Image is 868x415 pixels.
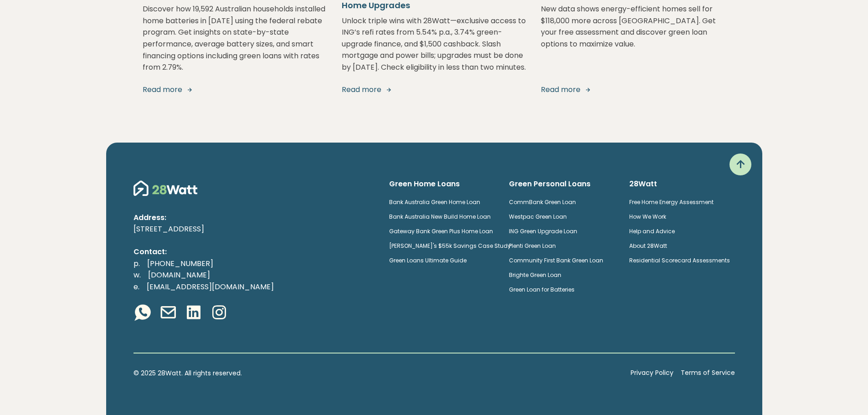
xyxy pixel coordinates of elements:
[134,223,375,235] p: [STREET_ADDRESS]
[134,368,623,378] p: © 2025 28Watt. All rights reserved.
[629,227,675,235] a: Help and Advice
[541,84,725,95] a: Read more
[681,368,735,378] a: Terms of Service
[139,282,281,292] a: [EMAIL_ADDRESS][DOMAIN_NAME]
[509,286,575,293] a: Green Loan for Batteries
[342,15,526,73] p: Unlock triple wins with 28Watt—exclusive access to ING’s refi rates from 5.54% p.a., 3.74% green-...
[509,198,576,206] a: CommBank Green Loan
[509,227,577,235] a: ING Green Upgrade Loan
[389,213,491,220] a: Bank Australia New Build Home Loan
[134,246,375,258] p: Contact:
[389,256,467,264] a: Green Loans Ultimate Guide
[631,368,673,378] a: Privacy Policy
[143,3,327,73] p: Discover how 19,592 Australian households installed home batteries in [DATE] using the federal re...
[629,198,714,206] a: Free Home Energy Assessment
[509,256,603,264] a: Community First Bank Green Loan
[134,270,141,280] span: w.
[509,271,561,279] a: Brighte Green Loan
[509,242,556,250] a: Plenti Green Loan
[389,242,511,250] a: [PERSON_NAME]'s $55k Savings Case Study
[389,198,480,206] a: Bank Australia Green Home Loan
[629,179,735,189] h6: 28Watt
[629,242,667,250] a: About 28Watt
[210,303,228,323] a: Instagram
[134,179,197,197] img: 28Watt
[134,303,152,323] a: Whatsapp
[629,256,730,264] a: Residential Scorecard Assessments
[134,212,375,224] p: Address:
[134,258,140,269] span: p.
[143,84,327,95] a: Read more
[509,213,567,220] a: Westpac Green Loan
[141,270,217,280] a: [DOMAIN_NAME]
[159,303,177,323] a: Email
[509,179,615,189] h6: Green Personal Loans
[342,84,526,95] a: Read more
[134,282,139,292] span: e.
[140,258,221,269] a: [PHONE_NUMBER]
[185,303,203,323] a: Linkedin
[389,179,495,189] h6: Green Home Loans
[389,227,493,235] a: Gateway Bank Green Plus Home Loan
[541,3,725,73] p: New data shows energy-efficient homes sell for $118,000 more across [GEOGRAPHIC_DATA]. Get your f...
[629,213,666,220] a: How We Work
